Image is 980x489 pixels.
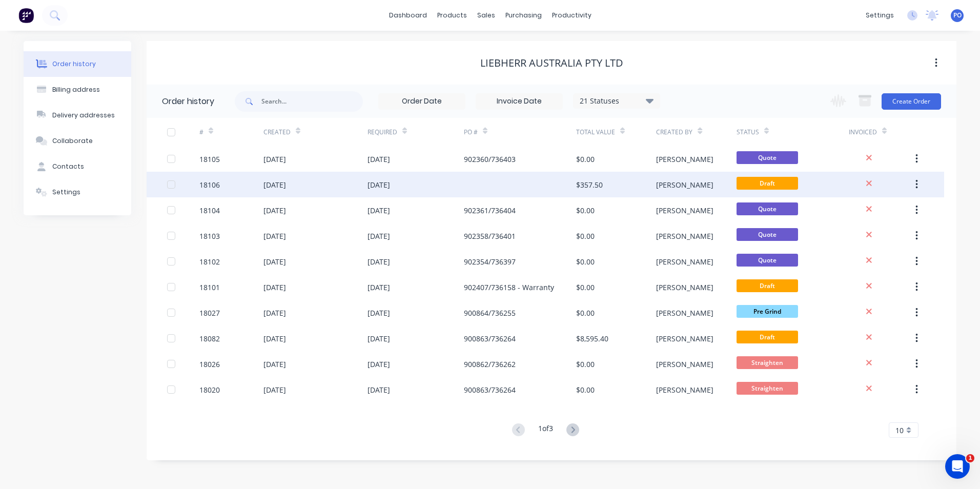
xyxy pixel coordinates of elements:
div: 900863/736264 [464,384,516,395]
div: Created By [656,128,692,137]
div: 18020 [199,384,220,395]
div: $0.00 [576,282,595,293]
div: 902358/736401 [464,231,516,241]
div: $0.00 [576,205,595,216]
div: Billing address [52,85,100,94]
div: [PERSON_NAME] [656,205,713,216]
div: 18104 [199,205,220,216]
div: [DATE] [367,256,390,267]
div: Created [263,118,367,146]
div: 18082 [199,333,220,344]
div: Total Value [576,128,615,137]
a: dashboard [384,8,432,23]
div: 18027 [199,308,220,318]
div: productivity [547,8,597,23]
div: 18106 [199,179,220,190]
div: [DATE] [367,231,390,241]
div: [DATE] [263,205,286,216]
span: Pre Grind [737,305,798,318]
button: Create Order [882,93,941,110]
div: [DATE] [367,205,390,216]
div: # [199,128,203,137]
span: Draft [737,279,798,292]
div: [DATE] [263,282,286,293]
div: $8,595.40 [576,333,608,344]
span: Straighten [737,382,798,395]
div: 18026 [199,359,220,370]
button: Billing address [24,77,131,103]
div: [PERSON_NAME] [656,308,713,318]
div: 902360/736403 [464,154,516,165]
div: 18102 [199,256,220,267]
div: Status [737,118,849,146]
div: settings [861,8,899,23]
input: Search... [261,91,363,112]
div: Order history [52,59,96,69]
div: [PERSON_NAME] [656,231,713,241]
button: Collaborate [24,128,131,154]
div: Status [737,128,759,137]
div: 18105 [199,154,220,165]
div: [DATE] [263,154,286,165]
button: Settings [24,179,131,205]
div: purchasing [500,8,547,23]
div: 900863/736264 [464,333,516,344]
span: Quote [737,228,798,241]
div: PO # [464,118,576,146]
div: [DATE] [367,333,390,344]
iframe: Intercom live chat [945,454,970,479]
div: [DATE] [367,179,390,190]
span: Quote [737,202,798,215]
div: Liebherr Australia Pty Ltd [480,57,623,69]
div: [PERSON_NAME] [656,384,713,395]
div: 900862/736262 [464,359,516,370]
button: Delivery addresses [24,103,131,128]
div: $0.00 [576,384,595,395]
span: Straighten [737,356,798,369]
div: Created By [656,118,736,146]
div: Created [263,128,291,137]
div: 902361/736404 [464,205,516,216]
span: 10 [895,425,904,436]
div: Contacts [52,162,84,171]
div: [DATE] [263,333,286,344]
div: [DATE] [263,179,286,190]
div: [DATE] [367,308,390,318]
div: [PERSON_NAME] [656,359,713,370]
div: [PERSON_NAME] [656,256,713,267]
div: [DATE] [263,231,286,241]
div: [DATE] [367,154,390,165]
span: Draft [737,331,798,343]
div: Settings [52,188,80,197]
div: Required [367,118,464,146]
div: 900864/736255 [464,308,516,318]
input: Order Date [379,94,465,109]
div: [DATE] [367,359,390,370]
div: 1 of 3 [538,423,553,438]
input: Invoice Date [476,94,562,109]
div: $0.00 [576,359,595,370]
div: [DATE] [263,359,286,370]
div: Order history [162,95,214,108]
div: 902354/736397 [464,256,516,267]
span: PO [953,11,962,20]
div: [DATE] [367,282,390,293]
div: Required [367,128,397,137]
div: Collaborate [52,136,93,146]
div: 18103 [199,231,220,241]
button: Contacts [24,154,131,179]
div: $0.00 [576,154,595,165]
div: Invoiced [849,118,913,146]
div: PO # [464,128,478,137]
div: $0.00 [576,256,595,267]
div: sales [472,8,500,23]
div: # [199,118,263,146]
span: Quote [737,254,798,267]
div: [PERSON_NAME] [656,179,713,190]
span: Quote [737,151,798,164]
div: 902407/736158 - Warranty [464,282,554,293]
div: Delivery addresses [52,111,115,120]
img: Factory [18,8,34,23]
div: 18101 [199,282,220,293]
div: [PERSON_NAME] [656,333,713,344]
